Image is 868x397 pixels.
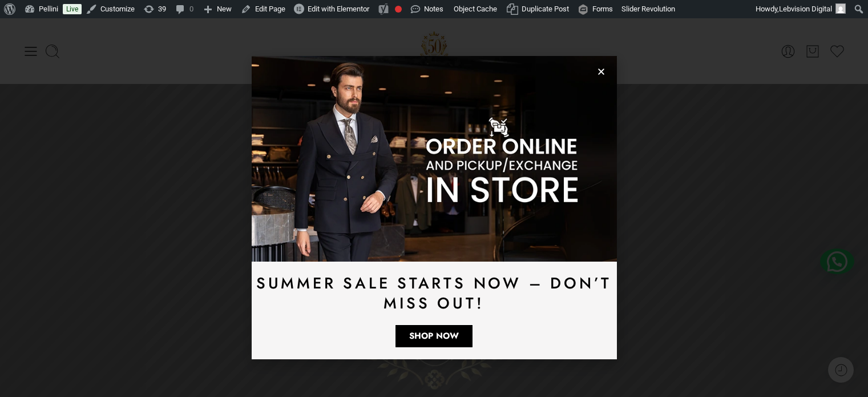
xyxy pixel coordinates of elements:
a: Live [63,4,82,14]
h2: Summer Sale Starts Now – Don’t Miss Out! [252,273,617,313]
span: Slider Revolution [621,5,675,13]
div: Focus keyphrase not set [395,6,402,13]
span: Edit with Elementor [308,5,369,13]
a: Shop Now [395,324,473,348]
span: Lebvision Digital [779,5,832,13]
span: Shop Now [409,332,459,340]
a: Close [597,67,605,76]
